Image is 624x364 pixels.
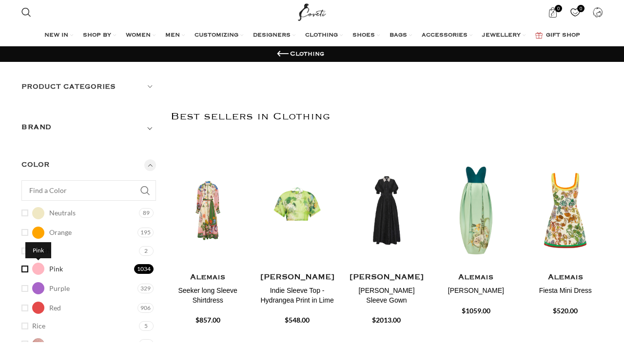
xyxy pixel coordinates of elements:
h4: Seeker long Sleeve Shirtdress [171,286,245,305]
h4: Indie Sleeve Top - Hydrangea Print in Lime [260,286,334,305]
a: Rice [21,319,136,333]
a: Site logo [296,7,329,16]
a: SHOP BY [83,26,116,45]
a: MEN [165,26,185,45]
h4: Fiesta Mini Dress [528,286,603,296]
span: CLOTHING [305,32,338,39]
img: Alemais-Anita-Gown.jpg [439,152,513,269]
span: MEN [165,32,180,39]
a: Pink [21,260,132,277]
span: 0 [577,5,585,12]
h4: Alemais [528,271,603,284]
span: BAGS [390,32,407,39]
span: ACCESSORIES [422,32,468,39]
h4: Alemais [439,271,513,284]
a: JEWELLERY [482,26,526,45]
div: 5 / 9 [528,152,603,316]
a: 0 [565,2,585,22]
img: Rebecca-Vallance-Esther-Short-Sleeve-Gown-7-scaled.jpg [349,152,424,269]
div: 4 / 9 [439,152,513,316]
span: WOMEN [126,32,151,39]
span: 2 [139,246,154,256]
span: DESIGNERS [253,32,291,39]
h4: [PERSON_NAME] [439,286,513,296]
a: Alemais [PERSON_NAME] $1059.00 [439,269,513,316]
img: alemais-sustainable-dress-sd-seeker-shirtdress-40423243808985-720x-ft00f7.jpg [171,152,245,269]
div: My Wishlist [565,2,585,22]
span: NEW IN [44,32,68,39]
span: $520.00 [553,307,578,315]
span: 329 [137,284,154,293]
h5: Product categories [21,81,156,92]
span: 1034 [134,264,154,274]
span: 5 [139,321,154,331]
input: Find a Color [21,180,156,201]
h4: Alemais [171,271,245,284]
span: 195 [137,228,154,237]
h4: [PERSON_NAME] Sleeve Gown [349,286,424,305]
div: Pink [25,242,51,258]
a: Orange [21,224,135,241]
span: Purple [49,284,70,293]
span: SHOES [352,32,375,39]
h1: Clothing [290,50,324,58]
a: Neutrals [21,205,136,222]
a: Rose gold colorRose Gold [21,336,136,353]
img: Leo-Lin-Indie-Sleeve-Top-Hydrangea-Print-in-Lime75806_nobg.png [260,152,334,269]
a: Search [17,2,36,22]
a: [PERSON_NAME] [PERSON_NAME] Sleeve Gown $2013.00 [349,269,424,326]
span: JEWELLERY [482,32,521,39]
span: Red [49,303,61,313]
img: Alemais-Fiesta-Mini-Dress-3.jpg [528,152,603,269]
span: 906 [137,303,154,313]
span: Neutrals [49,208,76,218]
a: NEW IN [44,26,73,45]
h2: Best sellers in Clothing [171,91,603,142]
div: 3 / 9 [349,152,424,326]
a: WOMEN [126,26,156,45]
a: Alemais Seeker long Sleeve Shirtdress $857.00 [171,269,245,326]
span: GIFT SHOP [546,32,580,39]
span: Rose Gold [49,340,80,349]
a: CUSTOMIZING [195,26,243,45]
a: GIFT SHOP [535,26,580,45]
a: [PERSON_NAME] Indie Sleeve Top - Hydrangea Print in Lime $548.00 [260,269,334,326]
a: Purple [21,280,135,297]
span: $2013.00 [372,316,401,324]
span: 1 [139,339,154,349]
span: $1059.00 [462,307,490,315]
a: SHOES [352,26,380,45]
span: $857.00 [195,316,220,324]
a: DESIGNERS [253,26,295,45]
span: CUSTOMIZING [195,32,238,39]
a: CLOTHING [305,26,343,45]
a: 0 [543,2,563,22]
a: Red [21,299,135,316]
a: Go back [275,47,290,61]
a: Peach [21,244,136,258]
span: 89 [139,208,154,218]
span: Rice [32,321,45,331]
h4: [PERSON_NAME] [260,271,334,284]
h5: BRAND [21,122,52,133]
a: Alemais Fiesta Mini Dress $520.00 [528,269,603,316]
span: 0 [555,5,562,12]
h5: Color [21,159,156,170]
img: GiftBag [535,32,543,38]
div: Toggle filter [21,121,156,139]
a: BAGS [390,26,412,45]
span: SHOP BY [83,32,111,39]
div: Main navigation [17,26,607,45]
div: 2 / 9 [260,152,334,326]
span: $548.00 [285,316,310,324]
a: ACCESSORIES [422,26,472,45]
div: 1 / 9 [171,152,245,326]
h4: [PERSON_NAME] [349,271,424,284]
span: Orange [49,228,72,237]
span: Pink [49,264,63,274]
